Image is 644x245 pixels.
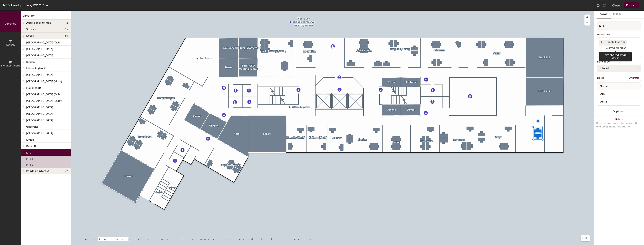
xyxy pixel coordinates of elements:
[604,46,627,50] div: Curved monitor
[594,115,644,132] button: DeleteRemoves all associated reservation and assignment information
[597,60,641,63] div: Desk Type
[594,108,644,115] button: Duplicate
[64,34,68,37] span: 84
[26,132,53,135] span: [GEOGRAPHIC_DATA]
[26,86,41,90] span: Nouakchott
[601,40,602,44] span: 1
[601,46,602,50] span: 1
[599,40,604,45] button: 1
[26,145,39,148] span: Reception
[596,122,642,128] div: Removes all associated reservation and assignment information
[604,40,627,45] div: Double Monitor
[627,75,641,81] button: Ungroup
[26,106,53,109] span: [GEOGRAPHIC_DATA]
[26,41,62,44] span: [GEOGRAPHIC_DATA] (Quiet)
[65,170,68,173] span: 22
[66,21,68,24] span: 2
[596,3,600,7] img: Undo
[1,64,20,67] span: Neighborhoods
[26,34,34,37] span: Desks
[26,138,34,141] span: Enugu
[581,235,590,241] button: Help
[26,112,53,115] span: [GEOGRAPHIC_DATA]
[26,151,31,154] span: DTS
[26,156,33,161] p: DTS 1
[598,99,640,104] input: Unnamed desk
[26,47,53,51] span: [GEOGRAPHIC_DATA]
[598,91,640,97] input: Unnamed desk
[26,99,62,102] span: [GEOGRAPHIC_DATA] (Quiet)
[597,65,641,72] button: Hoteled
[65,28,68,31] span: 15
[26,125,38,128] span: Gaborone
[597,11,611,18] button: Details
[26,163,33,167] p: DTS 2
[598,83,610,90] span: Name
[26,60,35,64] span: Ibadan
[26,67,46,70] span: Libreville (Mask)
[6,43,15,46] span: Layout
[26,28,36,31] span: Spaces
[624,2,639,8] button: Publish
[21,14,71,20] h1: Directory
[26,21,52,24] span: Add spaces to map
[26,54,53,57] span: [GEOGRAPHIC_DATA]
[3,3,48,8] div: MMV Headquarters, ICC Office
[597,76,604,79] div: Desks
[26,80,62,83] span: [GEOGRAPHIC_DATA] (Mask)
[612,2,620,8] button: Close
[611,11,625,18] button: Policies
[26,170,49,173] span: Points of interest
[597,33,641,36] div: Amenities
[602,3,606,7] img: Redo
[26,119,53,122] span: [GEOGRAPHIC_DATA]
[26,73,53,77] span: [GEOGRAPHIC_DATA]
[5,22,16,25] span: Directory
[599,46,604,50] button: 1
[26,93,62,96] span: [GEOGRAPHIC_DATA] (Quiet)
